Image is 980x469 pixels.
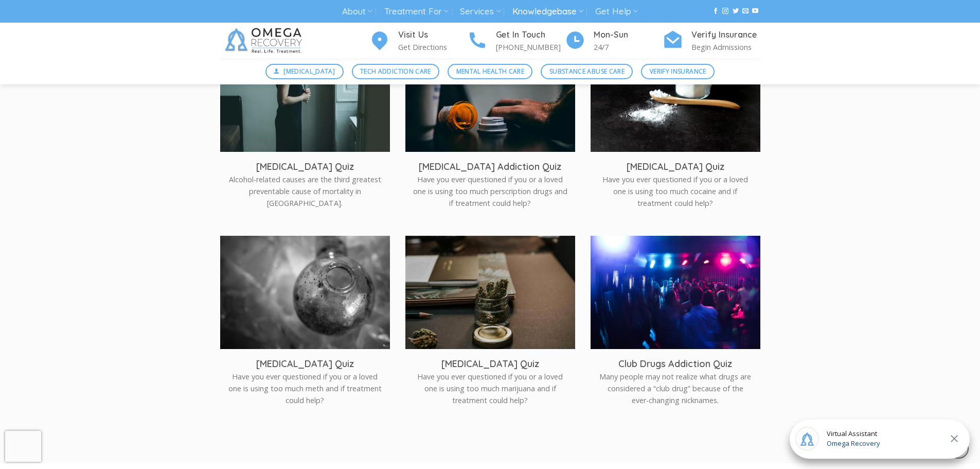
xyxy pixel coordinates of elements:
[691,28,760,42] h4: Verify Insurance
[541,64,633,79] a: Substance Abuse Care
[228,371,382,406] p: Have you ever questioned if you or a loved one is using too much meth and if treatment could help?
[467,28,565,54] a: Get In Touch [PHONE_NUMBER]
[398,41,467,53] p: Get Directions
[594,28,663,42] h4: Mon-Sun
[220,23,310,59] img: Omega Recovery
[448,64,532,79] a: Mental Health Care
[369,28,467,54] a: Visit Us Get Directions
[413,161,567,172] h3: [MEDICAL_DATA] Addiction Quiz
[512,2,583,21] a: Knowledgebase
[691,41,760,53] p: Begin Admissions
[641,64,715,79] a: Verify Insurance
[228,358,382,370] h3: [MEDICAL_DATA] Quiz
[496,28,565,42] h4: Get In Touch
[752,8,758,15] a: Follow on YouTube
[594,41,663,53] p: 24/7
[722,8,728,15] a: Follow on Instagram
[598,358,753,370] h3: Club Drugs Addiction Quiz
[456,66,524,76] span: Mental Health Care
[413,173,567,209] p: Have you ever questioned if you or a loved one is using too much perscription drugs and if treatm...
[413,358,567,370] h3: [MEDICAL_DATA] Quiz
[265,64,344,79] a: [MEDICAL_DATA]
[342,2,372,21] a: About
[663,28,760,54] a: Verify Insurance Begin Admissions
[733,8,739,15] a: Follow on Twitter
[460,2,501,21] a: Services
[598,371,753,406] p: Many people may not realize what drugs are considered a “club drug” because of the ever-changing ...
[595,2,638,21] a: Get Help
[598,173,753,209] p: Have you ever questioned if you or a loved one is using too much cocaine and if treatment could h...
[228,161,382,172] h3: [MEDICAL_DATA] Quiz
[549,66,625,76] span: Substance Abuse Care
[360,66,431,76] span: Tech Addiction Care
[742,8,749,15] a: Send us an email
[283,66,335,76] span: [MEDICAL_DATA]
[384,2,449,21] a: Treatment For
[496,41,565,53] p: [PHONE_NUMBER]
[650,66,706,76] span: Verify Insurance
[228,173,382,209] p: Alcohol-related causes are the third greatest preventable cause of mortality in [GEOGRAPHIC_DATA].
[598,161,753,172] h3: [MEDICAL_DATA] Quiz
[413,371,567,406] p: Have you ever questioned if you or a loved one is using too much marijuana and if treatment could...
[712,8,719,15] a: Follow on Facebook
[398,28,467,42] h4: Visit Us
[352,64,440,79] a: Tech Addiction Care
